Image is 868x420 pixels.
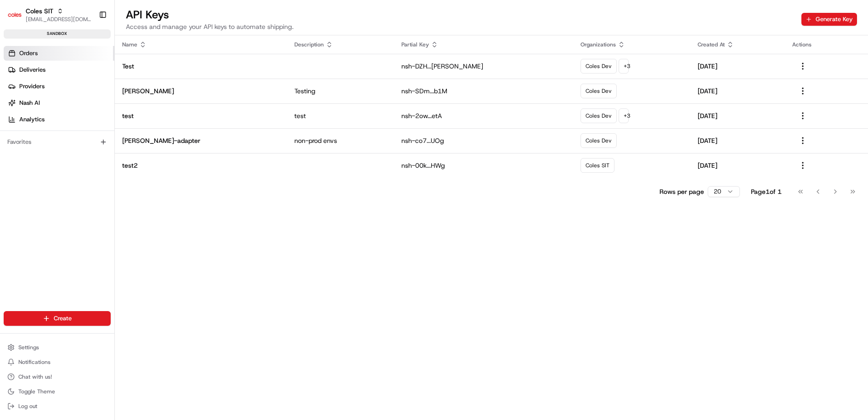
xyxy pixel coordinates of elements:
[26,6,53,16] button: Coles SIT
[26,16,91,23] button: [EMAIL_ADDRESS][DOMAIN_NAME]
[19,66,45,74] span: Deliveries
[122,111,280,120] p: test
[4,4,95,26] button: Coles SITColes SIT[EMAIL_ADDRESS][DOMAIN_NAME]
[24,59,152,68] input: Clear
[4,62,114,77] a: Deliveries
[401,136,566,145] p: nsh-co7...UOg
[4,135,111,149] div: Favorites
[659,187,704,196] p: Rows per page
[18,388,55,395] span: Toggle Theme
[698,136,778,145] p: [DATE]
[18,344,39,351] span: Settings
[74,129,151,146] a: 💻API Documentation
[698,86,778,96] p: [DATE]
[4,29,111,39] div: sandbox
[801,13,857,26] button: Generate Key
[698,111,778,120] p: [DATE]
[401,111,566,120] p: nsh-2ow...etA
[87,133,147,142] span: API Documentation
[19,49,38,57] span: Orders
[78,134,85,141] div: 💻
[7,7,22,22] img: Coles SIT
[401,86,566,96] p: nsh-SDm...b1M
[619,108,629,123] div: + 3
[19,115,45,124] span: Analytics
[698,62,778,71] p: [DATE]
[4,46,114,61] a: Orders
[122,86,280,96] p: [PERSON_NAME]
[19,99,40,107] span: Nash AI
[18,373,52,380] span: Chat with us!
[122,41,280,48] div: Name
[4,96,114,110] a: Nash AI
[581,133,617,148] div: Coles Dev
[156,90,167,101] button: Start new chat
[294,111,386,120] p: test
[401,161,566,170] p: nsh-00k...HWg
[401,62,566,71] p: nsh-DZH...[PERSON_NAME]
[54,314,72,323] span: Create
[581,84,617,98] div: Coles Dev
[294,136,386,145] p: non-prod envs
[91,155,111,162] span: Pylon
[4,370,111,383] button: Chat with us!
[18,133,70,142] span: Knowledge Base
[4,341,111,354] button: Settings
[65,155,111,162] a: Powered byPylon
[698,161,778,170] p: [DATE]
[698,41,778,48] div: Created At
[18,403,37,410] span: Log out
[19,82,45,91] span: Providers
[294,41,386,48] div: Description
[31,87,151,96] div: Start new chat
[122,62,280,71] p: Test
[4,356,111,369] button: Notifications
[18,358,51,366] span: Notifications
[31,96,116,104] div: We're available if you need us!
[9,9,28,27] img: Nash
[792,41,861,48] div: Actions
[9,87,26,104] img: 1736555255976-a54dd68f-1ca7-489b-9aae-adbdc363a1c4
[126,7,293,22] h2: API Keys
[751,187,782,196] div: Page 1 of 1
[9,134,17,141] div: 📗
[581,158,614,173] div: Coles SIT
[4,311,111,326] button: Create
[4,112,114,127] a: Analytics
[4,385,111,398] button: Toggle Theme
[122,161,280,170] p: test2
[619,59,629,74] div: + 3
[581,41,683,48] div: Organizations
[581,108,617,123] div: Coles Dev
[294,86,386,96] p: Testing
[126,22,293,31] p: Access and manage your API keys to automate shipping.
[6,129,74,146] a: 📗Knowledge Base
[4,400,111,413] button: Log out
[4,79,114,94] a: Providers
[581,59,617,74] div: Coles Dev
[122,136,280,145] p: [PERSON_NAME]-adapter
[401,41,566,48] div: Partial Key
[9,36,167,51] p: Welcome 👋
